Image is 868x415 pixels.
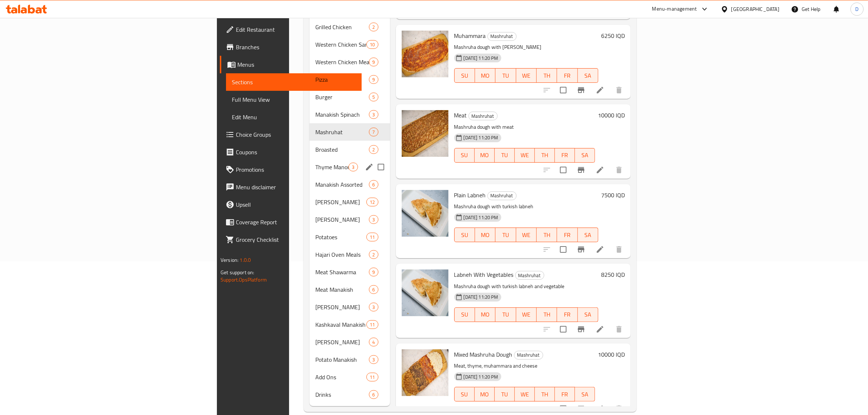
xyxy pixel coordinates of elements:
[240,255,251,265] span: 1.0.0
[315,93,369,101] div: Burger
[461,294,501,300] span: [DATE] 11:20 PM
[454,148,475,163] button: SU
[572,161,590,179] button: Branch-specific-item
[369,339,378,346] span: 4
[458,389,472,400] span: SU
[581,230,595,240] span: SA
[310,211,390,228] div: [PERSON_NAME]3
[519,309,534,320] span: WE
[454,228,475,242] button: SU
[601,269,625,280] h6: 8250 IQD
[369,24,378,31] span: 2
[364,162,375,172] button: edit
[315,390,369,399] span: Drinks
[475,307,495,322] button: MO
[557,68,577,83] button: FR
[516,307,537,322] button: WE
[598,349,625,360] h6: 10000 IQD
[232,113,356,121] span: Edit Menu
[310,298,390,316] div: [PERSON_NAME]3
[461,55,501,62] span: [DATE] 11:20 PM
[454,123,595,132] p: Mashruha dough with meat
[310,368,390,386] div: Add Ons11
[519,230,534,240] span: WE
[369,391,378,398] span: 6
[572,321,590,338] button: Branch-specific-item
[221,268,254,277] span: Get support on:
[220,213,362,231] a: Coverage Report
[315,215,369,224] span: [PERSON_NAME]
[310,281,390,298] div: Meat Manakish6
[578,228,598,242] button: SA
[315,233,366,241] span: Potatoes
[560,70,575,81] span: FR
[366,233,378,241] div: items
[369,94,378,101] span: 5
[487,32,517,41] div: Mashruhat
[475,387,495,402] button: MO
[369,251,378,258] span: 2
[310,246,390,263] div: Hajari Oven Meals2
[514,351,543,359] span: Mashruhat
[458,70,472,81] span: SU
[369,356,378,363] span: 3
[495,68,516,83] button: TU
[478,230,493,240] span: MO
[315,355,369,364] span: Potato Manakish
[498,309,513,320] span: TU
[236,235,356,244] span: Grocery Checklist
[555,148,575,163] button: FR
[498,389,512,400] span: TU
[537,307,557,322] button: TH
[572,81,590,99] button: Branch-specific-item
[221,255,238,265] span: Version:
[498,150,512,160] span: TU
[232,78,356,86] span: Sections
[458,150,472,160] span: SU
[518,150,532,160] span: WE
[310,263,390,281] div: Meat Shawarma9
[475,228,495,242] button: MO
[495,307,516,322] button: TU
[310,158,390,176] div: Thyme Manoucheh3edit
[367,234,378,241] span: 11
[369,268,378,276] div: items
[458,230,472,240] span: SU
[369,75,378,84] div: items
[369,129,378,136] span: 7
[488,191,516,200] span: Mashruhat
[469,112,497,120] span: Mashruhat
[454,349,513,360] span: Mixed Mashruha Dough
[556,82,571,98] span: Select to update
[557,307,577,322] button: FR
[495,387,515,402] button: TU
[515,387,535,402] button: WE
[310,386,390,403] div: Drinks6
[558,389,572,400] span: FR
[538,389,552,400] span: TH
[236,130,356,139] span: Choice Groups
[578,68,598,83] button: SA
[402,349,448,396] img: Mixed Mashruha Dough
[315,75,369,84] span: Pizza
[232,95,356,104] span: Full Menu View
[596,404,604,413] a: Edit menu item
[315,163,349,171] span: Thyme Manoucheh
[310,228,390,246] div: Potatoes11
[367,321,378,328] span: 11
[731,5,779,13] div: [GEOGRAPHIC_DATA]
[369,111,378,118] span: 3
[610,81,628,99] button: delete
[557,228,577,242] button: FR
[556,322,571,337] span: Select to update
[315,338,369,346] span: [PERSON_NAME]
[366,320,378,329] div: items
[454,361,595,371] p: Meat, thyme, muhammara and cheese
[478,309,493,320] span: MO
[369,146,378,153] span: 2
[310,36,390,53] div: Western Chicken Sandwich10
[315,110,369,119] div: Manakish Spinach
[226,108,362,126] a: Edit Menu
